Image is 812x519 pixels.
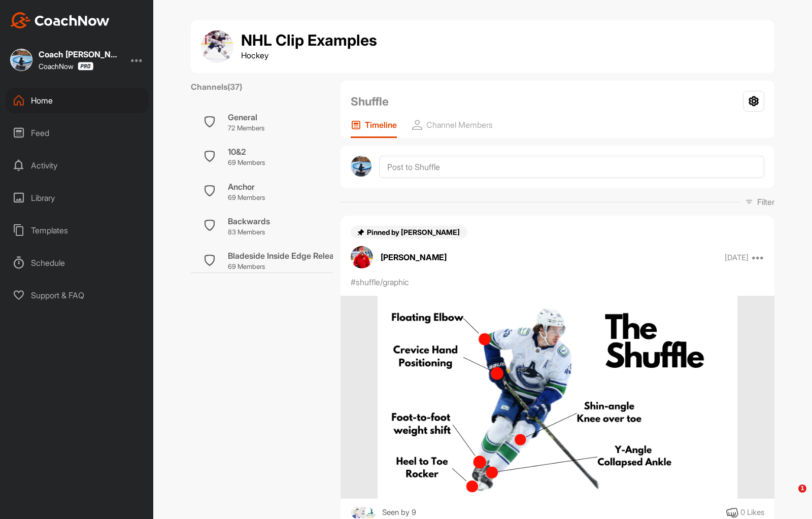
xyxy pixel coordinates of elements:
div: Bladeside Inside Edge Release [228,250,343,262]
img: group [201,30,233,63]
p: #shuffle/graphic [351,276,409,288]
div: Anchor [228,181,265,193]
p: 83 Members [228,227,270,237]
p: 69 Members [228,158,265,168]
img: square_932bbeab721e66eb7058fd61357e3d4f.jpg [364,506,377,519]
img: pin [357,228,365,236]
div: Coach [PERSON_NAME] [39,50,120,58]
div: 0 Likes [740,507,764,518]
label: Channels ( 37 ) [191,81,242,93]
h1: NHL Clip Examples [241,32,377,49]
div: Library [6,185,149,211]
div: Templates [6,218,149,243]
div: Backwards [228,215,270,227]
p: [PERSON_NAME] [381,251,447,263]
img: CoachNow [10,12,110,28]
h2: Shuffle [351,93,389,110]
span: 1 [798,485,806,493]
div: Seen by 9 [382,506,416,519]
img: avatar [351,156,371,177]
p: 69 Members [228,193,265,203]
img: square_default-ef6cabf814de5a2bf16c804365e32c732080f9872bdf737d349900a9daf73cf9.png [357,506,370,519]
img: square_9c4a4b4bc6844270c1d3c4487770f3a3.jpg [10,49,32,71]
p: Hockey [241,49,377,61]
p: 69 Members [228,262,343,272]
div: Feed [6,120,149,146]
p: Channel Members [426,120,493,130]
div: Home [6,88,149,113]
div: Support & FAQ [6,283,149,308]
p: [DATE] [725,253,749,263]
div: General [228,111,264,123]
div: Activity [6,153,149,178]
p: 72 Members [228,123,264,133]
img: media [378,296,738,499]
div: 10&2 [228,146,265,158]
iframe: Intercom live chat [777,485,802,509]
p: Timeline [365,120,397,130]
img: CoachNow Pro [78,62,93,71]
img: square_b28c6ea8fa40b09852d6a85079811199.jpg [351,506,363,519]
div: CoachNow [39,62,93,71]
p: Filter [757,196,774,208]
span: Pinned by [PERSON_NAME] [367,228,461,236]
div: Schedule [6,250,149,275]
img: avatar [351,246,373,268]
